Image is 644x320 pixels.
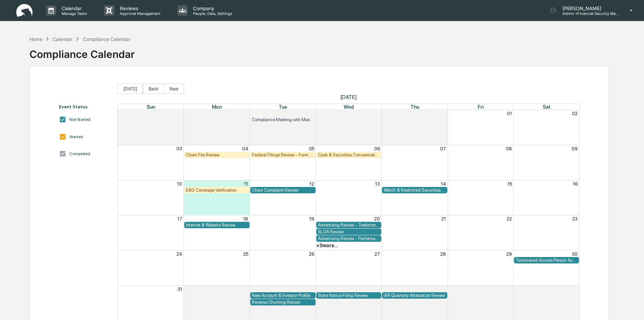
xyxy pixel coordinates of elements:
p: People, Data, Settings [188,11,236,16]
button: 22 [507,216,512,221]
iframe: Open customer support [622,298,641,316]
button: 27 [177,111,182,116]
button: 23 [572,216,578,221]
div: E&O Coverage Verification [186,188,248,193]
div: Started [69,134,83,139]
p: Approval Management [114,11,164,16]
span: [DATE] [117,94,580,100]
button: 05 [507,286,512,292]
button: 04 [242,146,248,151]
img: logo [16,4,33,17]
button: 28 [440,251,446,257]
div: Calendar [52,36,72,42]
button: 18 [243,216,248,221]
div: Event Status [59,104,111,109]
button: 30 [572,251,578,257]
p: [PERSON_NAME] [557,5,620,11]
button: 01 [243,286,248,292]
button: 20 [374,216,380,221]
button: 27 [374,251,380,257]
div: IAR Quarterly Attestation Review [384,293,446,298]
button: 30 [374,111,380,116]
div: Watch & Restricted Securities List [384,188,446,193]
button: 06 [374,146,380,151]
div: Client File Review [186,152,248,157]
div: Advertising Review - Performance Advertising [318,236,380,241]
button: 06 [572,286,578,292]
button: 25 [243,251,248,257]
div: Advertising Review - Testimonials and Endorsements [318,222,380,228]
div: Completed [69,151,90,156]
button: 02 [572,111,578,116]
button: 01 [507,111,512,116]
button: 29 [506,251,512,257]
button: 12 [309,181,314,187]
button: 24 [176,251,182,257]
div: Cash & Securities Concentration Review [318,152,380,157]
button: 19 [309,216,314,221]
button: 04 [440,286,446,292]
span: Mon [212,104,222,110]
button: 26 [309,251,314,257]
button: Next [164,84,184,94]
button: 16 [573,181,578,187]
div: Not Started [69,117,90,122]
div: Compliance Meeting with Management [252,117,314,122]
p: Reviews [114,5,164,11]
button: 31 [177,286,182,292]
button: 09 [572,146,578,151]
button: 11 [244,181,248,187]
p: Manage Tasks [56,11,90,16]
button: 03 [374,286,380,292]
div: Compliance Calendar [83,36,130,42]
div: Home [29,36,42,42]
span: Wed [344,104,354,110]
p: Calendar [56,5,90,11]
button: Back [143,84,164,94]
span: Sat [543,104,551,110]
span: Thu [410,104,419,110]
div: State Notice Filing Review [318,293,380,298]
button: 21 [441,216,446,221]
p: Company [188,5,236,11]
button: 07 [440,146,446,151]
span: Tue [279,104,287,110]
button: [DATE] [117,84,143,94]
div: Compliance Calendar [29,43,135,60]
button: 02 [308,286,314,292]
button: 08 [506,146,512,151]
div: Federal Filings Review - Form N-PX [252,152,314,157]
div: Terminated Access Person Audit [516,258,578,263]
div: Internet & Website Review [186,222,248,228]
button: 15 [508,181,512,187]
div: New Account & Investor Profile Review [252,293,314,298]
div: + 3 more... [316,243,338,248]
button: 13 [375,181,380,187]
button: 05 [309,146,314,151]
button: 28 [242,111,248,116]
button: 17 [177,216,182,221]
button: 03 [176,146,182,151]
span: Sun [147,104,155,110]
div: Client Complaint Review [252,188,314,193]
div: SLOA Review [318,229,380,234]
div: Reverse Churning Review [252,300,314,305]
button: 10 [177,181,182,187]
p: Admin • Financial Security Management [557,11,620,16]
button: 31 [441,111,446,116]
button: 29 [308,111,314,116]
button: 14 [441,181,446,187]
span: Fri [478,104,484,110]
